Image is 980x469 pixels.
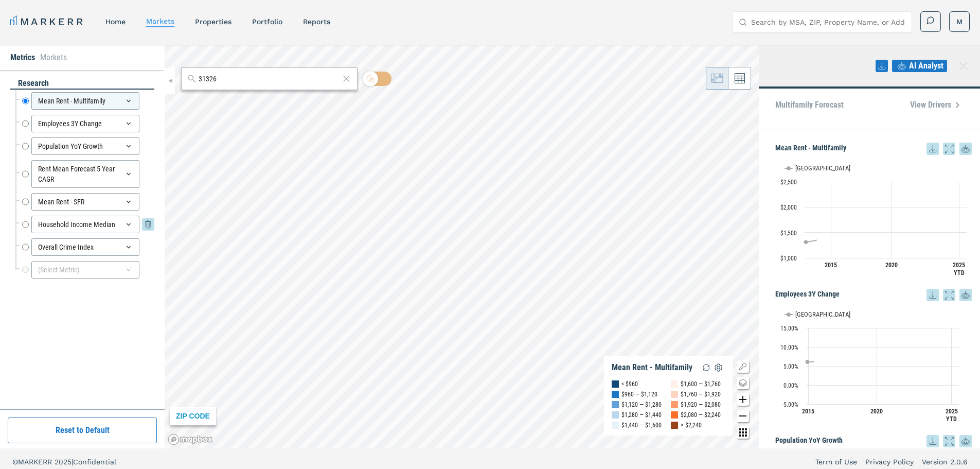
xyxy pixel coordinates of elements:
[802,408,814,415] text: 2015
[816,238,821,242] path: Saturday, 14 Dec, 16:00, 1,351.81. USA.
[168,433,213,445] a: Mapbox logo
[870,408,883,415] text: 2020
[949,11,970,32] button: M
[795,310,850,318] text: [GEOGRAPHIC_DATA]
[780,344,798,351] text: 10.00%
[892,60,947,72] button: AI Analyst
[737,410,749,422] button: Zoom out map button
[621,420,662,430] div: $1,440 — $1,600
[55,458,73,466] span: 2025 |
[780,255,797,262] text: $1,000
[775,101,844,109] p: Multifamily Forecast
[775,155,972,284] svg: Interactive chart
[303,18,330,26] a: reports
[780,230,797,237] text: $1,500
[806,360,810,364] path: Sunday, 14 Dec, 16:00, 6.09. USA.
[10,14,85,29] a: MARKERR
[621,410,662,420] div: $1,280 — $1,440
[170,407,216,425] div: ZIP CODE
[795,164,850,172] text: [GEOGRAPHIC_DATA]
[956,16,963,27] span: M
[105,18,126,26] a: home
[775,301,972,430] div: Employees 3Y Change. Highcharts interactive chart.
[885,262,898,269] text: 2020
[737,393,749,406] button: Zoom in map button
[681,389,721,399] div: $1,760 — $1,920
[8,418,157,443] button: Reset to Default
[31,261,139,279] div: (Select Metric)
[681,410,721,420] div: $2,080 — $2,240
[909,60,943,72] span: AI Analyst
[737,360,749,373] button: Show/Hide Legend Map Button
[780,325,798,332] text: 15.00%
[712,361,725,374] img: Settings
[31,193,139,211] div: Mean Rent - SFR
[785,164,807,172] button: Show USA
[31,216,139,233] div: Household Income Median
[780,204,797,211] text: $2,000
[865,457,914,467] a: Privacy Policy
[40,51,67,64] li: Markets
[621,379,638,389] div: < $960
[782,401,798,408] text: -5.00%
[199,74,340,84] input: Search by MSA or ZIP Code
[31,137,139,155] div: Population YoY Growth
[785,310,807,318] button: Show USA
[621,389,657,399] div: $960 — $1,120
[31,238,139,256] div: Overall Crime Index
[12,458,18,466] span: ©
[73,458,116,466] span: Confidential
[737,377,749,389] button: Change style map button
[775,435,972,447] h5: Population YoY Growth
[681,399,721,410] div: $1,920 — $2,080
[780,179,797,186] text: $2,500
[146,17,174,25] a: markets
[946,408,958,423] text: 2025 YTD
[737,426,749,439] button: Other options map button
[165,45,759,448] canvas: Map
[922,457,968,467] a: Version 2.0.6
[775,143,972,155] h5: Mean Rent - Multifamily
[681,379,721,389] div: $1,600 — $1,760
[10,78,154,90] div: research
[700,361,712,374] img: Reload Legend
[621,399,662,410] div: $1,120 — $1,280
[31,115,139,132] div: Employees 3Y Change
[195,18,231,26] a: properties
[681,420,702,430] div: > $2,240
[804,240,808,244] path: Friday, 14 Dec, 16:00, 1,311.14. USA.
[775,155,972,284] div: Mean Rent - Multifamily. Highcharts interactive chart.
[612,362,692,373] div: Mean Rent - Multifamily
[775,289,972,301] h5: Employees 3Y Change
[783,382,798,389] text: 0.00%
[31,92,139,110] div: Mean Rent - Multifamily
[953,262,965,276] text: 2025 YTD
[775,301,964,430] svg: Interactive chart
[783,363,798,370] text: 5.00%
[751,12,905,32] input: Search by MSA, ZIP, Property Name, or Address
[18,458,55,466] span: MARKERR
[252,18,282,26] a: Portfolio
[815,457,857,467] a: Term of Use
[31,160,139,188] div: Rent Mean Forecast 5 Year CAGR
[10,51,35,64] li: Metrics
[825,262,837,269] text: 2015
